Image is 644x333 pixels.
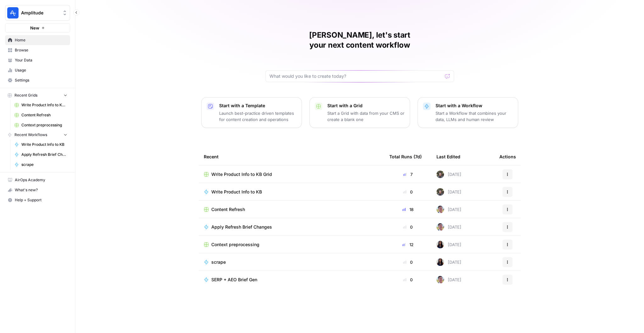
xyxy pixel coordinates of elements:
span: scrape [211,259,226,265]
a: Apply Refresh Brief Changes [204,224,379,230]
button: What's new? [5,185,70,195]
span: Content Refresh [211,206,245,213]
button: Help + Support [5,195,70,205]
div: Last Edited [436,148,460,165]
img: Amplitude Logo [7,7,19,18]
img: maow1e9ocotky9esmvpk8ol9rk58 [436,188,444,196]
span: Apply Refresh Brief Changes [21,152,67,157]
div: 12 [389,241,426,248]
div: [DATE] [436,223,461,231]
a: Write Product Info to KB Grid [12,100,70,110]
a: Usage [5,65,70,75]
a: Context preprocessing [204,241,379,248]
span: New [30,25,39,31]
div: 0 [389,277,426,283]
button: Recent Grids [5,91,70,100]
h1: [PERSON_NAME], let's start your next content workflow [265,30,454,50]
a: Home [5,35,70,45]
input: What would you like to create today? [269,73,442,79]
p: Start a Workflow that combines your data, LLMs and human review [436,110,513,123]
span: Home [15,37,67,43]
img: maow1e9ocotky9esmvpk8ol9rk58 [436,171,444,178]
div: [DATE] [436,188,461,196]
a: SERP + AEO Brief Gen [204,277,379,283]
img: 99f2gcj60tl1tjps57nny4cf0tt1 [436,223,444,231]
div: 0 [389,189,426,195]
a: Context preprocessing [12,120,70,130]
img: 99f2gcj60tl1tjps57nny4cf0tt1 [436,276,444,283]
button: Recent Workflows [5,130,70,140]
span: Recent Grids [14,92,37,98]
span: Apply Refresh Brief Changes [211,224,272,230]
p: Start a Grid with data from your CMS or create a blank one [327,110,405,123]
p: Start with a Workflow [436,103,513,109]
a: Content Refresh [204,206,379,213]
p: Start with a Template [219,103,297,109]
div: Total Runs (7d) [389,148,422,165]
div: 0 [389,224,426,230]
p: Launch best-practice driven templates for content creation and operations [219,110,297,123]
img: rox323kbkgutb4wcij4krxobkpon [436,258,444,266]
p: Start with a Grid [327,103,405,109]
span: Help + Support [15,197,67,203]
button: Workspace: Amplitude [5,5,70,21]
span: Write Product Info to KB [21,142,67,147]
span: Browse [15,47,67,53]
div: [DATE] [436,258,461,266]
button: Start with a TemplateLaunch best-practice driven templates for content creation and operations [201,97,302,128]
div: [DATE] [436,171,461,178]
span: Content Refresh [21,112,67,118]
span: Write Product Info to KB [211,189,262,195]
a: Settings [5,75,70,85]
img: rox323kbkgutb4wcij4krxobkpon [436,241,444,248]
a: Apply Refresh Brief Changes [12,150,70,160]
img: 99f2gcj60tl1tjps57nny4cf0tt1 [436,206,444,213]
span: scrape [21,162,67,167]
span: Write Product Info to KB Grid [21,102,67,108]
button: New [5,23,70,33]
span: SERP + AEO Brief Gen [211,277,257,283]
a: Write Product Info to KB Grid [204,171,379,177]
div: [DATE] [436,206,461,213]
span: Amplitude [21,10,59,16]
button: Start with a GridStart a Grid with data from your CMS or create a blank one [309,97,410,128]
a: Your Data [5,55,70,65]
div: 0 [389,259,426,265]
span: Recent Workflows [14,132,47,138]
span: Your Data [15,57,67,63]
div: Recent [204,148,379,165]
a: scrape [12,160,70,170]
span: AirOps Academy [15,177,67,183]
a: Write Product Info to KB [204,189,379,195]
span: Context preprocessing [211,241,259,248]
div: 7 [389,171,426,177]
a: AirOps Academy [5,175,70,185]
span: Context preprocessing [21,122,67,128]
div: [DATE] [436,276,461,283]
span: Settings [15,77,67,83]
div: 18 [389,206,426,213]
div: Actions [499,148,516,165]
a: Browse [5,45,70,55]
a: Write Product Info to KB [12,140,70,150]
a: scrape [204,259,379,265]
div: What's new? [5,185,70,195]
a: Content Refresh [12,110,70,120]
span: Write Product Info to KB Grid [211,171,272,177]
button: Start with a WorkflowStart a Workflow that combines your data, LLMs and human review [418,97,518,128]
span: Usage [15,67,67,73]
div: [DATE] [436,241,461,248]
